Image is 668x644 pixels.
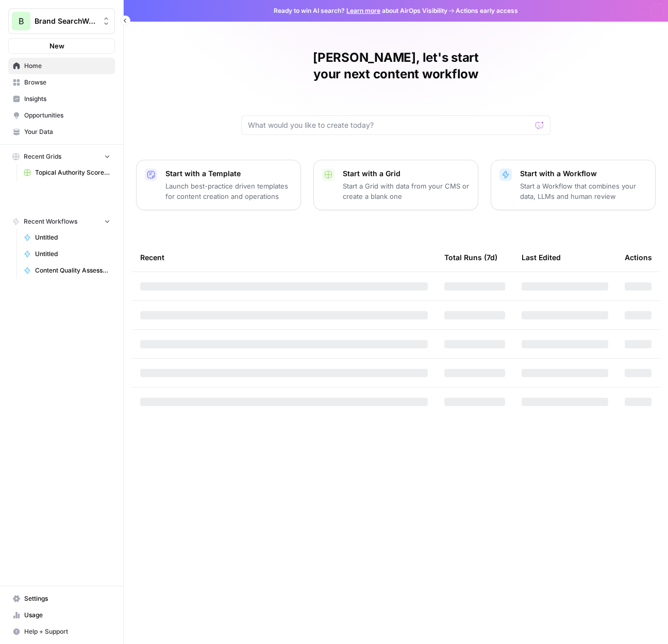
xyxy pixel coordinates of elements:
span: Ready to win AI search? about AirOps Visibility [274,6,447,15]
div: Actions [625,243,652,272]
a: Opportunities [8,107,115,124]
span: Your Data [24,127,110,137]
a: Settings [8,590,115,607]
button: Help + Support [8,623,115,640]
div: Last Edited [522,243,561,272]
a: Your Data [8,124,115,140]
a: Untitled [19,246,115,262]
span: Recent Grids [24,152,61,161]
span: B [19,15,24,27]
span: Help + Support [24,627,110,636]
p: Start with a Workflow [520,168,647,179]
span: Untitled [35,249,110,259]
a: Insights [8,91,115,107]
button: Recent Grids [8,149,115,164]
p: Start a Workflow that combines your data, LLMs and human review [520,181,647,201]
button: Start with a WorkflowStart a Workflow that combines your data, LLMs and human review [491,160,656,210]
span: Topical Authority Score & Action Plan [35,168,110,177]
span: Browse [24,78,110,87]
h1: [PERSON_NAME], let's start your next content workflow [241,49,550,82]
div: Total Runs (7d) [444,243,497,272]
a: Untitled [19,229,115,246]
p: Launch best-practice driven templates for content creation and operations [165,181,292,201]
a: Home [8,58,115,74]
a: Topical Authority Score & Action Plan [19,164,115,181]
span: Settings [24,594,110,603]
span: Untitled [35,233,110,242]
p: Start a Grid with data from your CMS or create a blank one [343,181,470,201]
span: New [49,41,64,51]
span: Usage [24,611,110,620]
a: Browse [8,74,115,91]
button: Workspace: Brand SearchWorks [8,8,115,34]
span: Insights [24,94,110,104]
span: Brand SearchWorks [35,16,97,26]
p: Start with a Grid [343,168,470,179]
span: Home [24,61,110,71]
button: Start with a TemplateLaunch best-practice driven templates for content creation and operations [136,160,301,210]
p: Start with a Template [165,168,292,179]
span: Opportunities [24,111,110,120]
a: Content Quality Assessment [19,262,115,279]
button: Start with a GridStart a Grid with data from your CMS or create a blank one [313,160,478,210]
span: Recent Workflows [24,217,77,226]
input: What would you like to create today? [248,120,531,130]
button: Recent Workflows [8,214,115,229]
a: Usage [8,607,115,623]
div: Recent [140,243,428,272]
button: New [8,38,115,54]
a: Learn more [346,7,380,14]
span: Actions early access [456,6,518,15]
span: Content Quality Assessment [35,266,110,275]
